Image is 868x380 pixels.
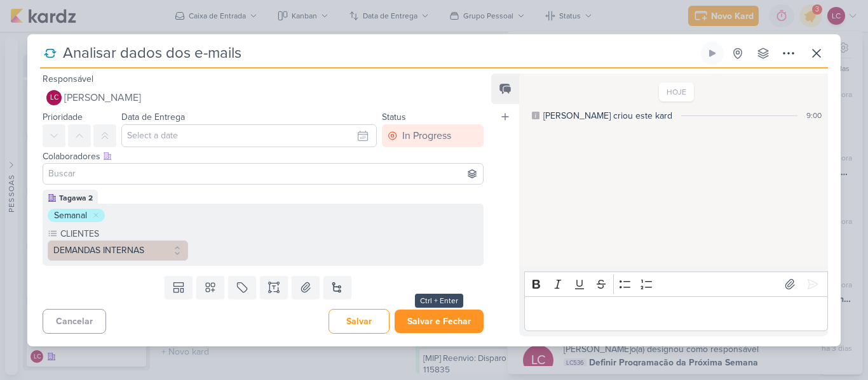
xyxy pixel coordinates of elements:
[382,112,406,122] label: Status
[46,166,480,181] input: Buscar
[415,294,463,308] div: Ctrl + Enter
[329,309,390,334] button: Salvar
[43,74,93,84] label: Responsável
[121,112,185,122] label: Data de Entrega
[54,209,87,222] div: Semanal
[59,192,93,204] div: Tagawa 2
[43,150,484,163] div: Colaboradores
[48,240,188,261] button: DEMANDAS INTERNAS
[43,112,83,122] label: Prioridade
[43,86,484,109] button: LC [PERSON_NAME]
[382,124,484,147] button: In Progress
[43,309,106,334] button: Cancelar
[46,90,62,105] div: Laís Costa
[59,42,698,65] input: Kard Sem Título
[707,48,717,58] div: Ligar relógio
[395,310,484,333] button: Salvar e Fechar
[59,227,188,240] label: CLIENTES
[64,90,141,105] span: [PERSON_NAME]
[402,128,451,143] div: In Progress
[121,124,377,147] input: Select a date
[806,110,822,121] div: 9:00
[543,109,672,122] div: [PERSON_NAME] criou este kard
[524,272,828,296] div: Editor toolbar
[524,296,828,331] div: Editor editing area: main
[50,95,58,102] p: LC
